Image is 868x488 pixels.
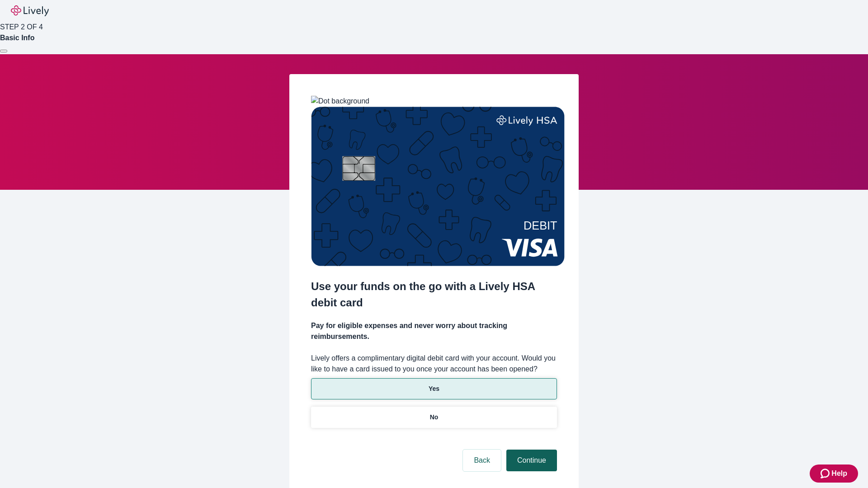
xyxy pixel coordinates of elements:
[463,450,501,471] button: Back
[429,384,439,394] p: Yes
[821,468,831,479] svg: Zendesk support icon
[810,465,858,483] button: Zendesk support iconHelp
[506,450,557,471] button: Continue
[311,378,557,399] button: Yes
[311,320,557,342] h4: Pay for eligible expenses and never worry about tracking reimbursements.
[311,107,565,266] img: Debit card
[311,96,369,107] img: Dot background
[311,407,557,428] button: No
[430,413,439,422] p: No
[831,468,847,479] span: Help
[11,5,49,16] img: Lively
[311,353,557,375] label: Lively offers a complimentary digital debit card with your account. Would you like to have a card...
[311,278,557,311] h2: Use your funds on the go with a Lively HSA debit card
